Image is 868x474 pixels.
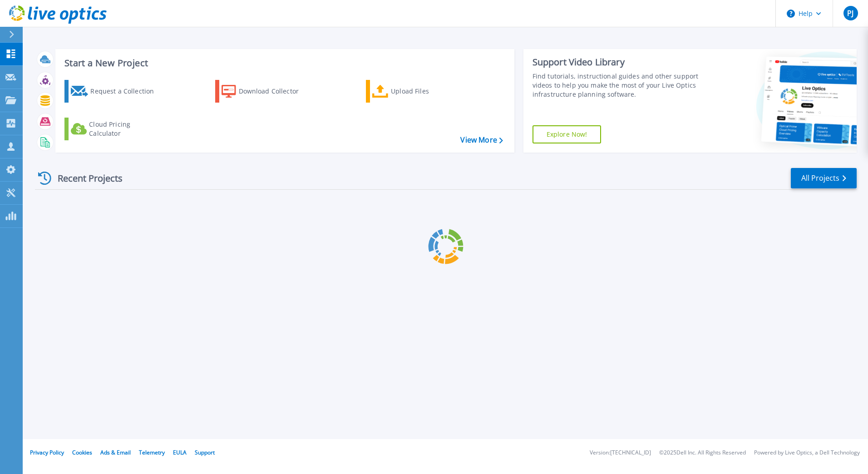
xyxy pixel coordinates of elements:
[173,449,187,456] a: EULA
[791,168,857,188] a: All Projects
[590,450,651,456] li: Version: [TECHNICAL_ID]
[847,10,853,17] span: PJ
[533,56,702,68] div: Support Video Library
[239,82,311,100] div: Download Collector
[195,449,215,456] a: Support
[754,450,860,456] li: Powered by Live Optics, a Dell Technology
[533,72,702,99] div: Find tutorials, instructional guides and other support videos to help you make the most of your L...
[139,449,165,456] a: Telemetry
[89,120,162,138] div: Cloud Pricing Calculator
[460,136,503,144] a: View More
[533,125,602,143] a: Explore Now!
[100,449,131,456] a: Ads & Email
[30,449,64,456] a: Privacy Policy
[391,82,464,100] div: Upload Files
[659,450,746,456] li: © 2025 Dell Inc. All Rights Reserved
[64,58,503,68] h3: Start a New Project
[215,80,316,103] a: Download Collector
[90,82,163,100] div: Request a Collection
[64,118,166,140] a: Cloud Pricing Calculator
[64,80,166,103] a: Request a Collection
[366,80,467,103] a: Upload Files
[72,449,92,456] a: Cookies
[35,167,135,189] div: Recent Projects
